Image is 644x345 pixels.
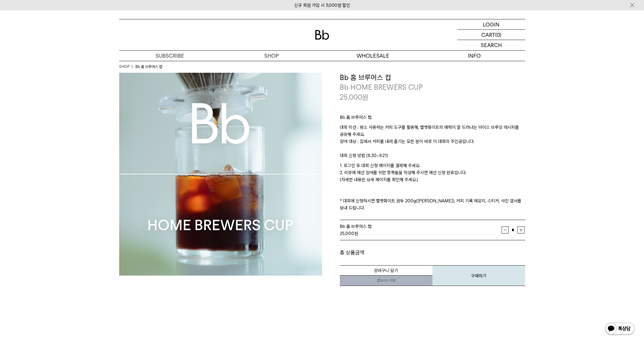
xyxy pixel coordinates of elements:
[432,265,525,286] button: 구매하기
[221,51,322,61] a: SHOP
[605,322,635,336] img: 카카오톡 채널 1:1 채팅 버튼
[481,40,502,50] p: SEARCH
[483,19,500,29] p: LOGIN
[481,30,495,40] p: CART
[340,73,525,83] h3: Bb 홈 브루어스 컵
[502,226,509,234] button: 감소
[457,30,525,40] a: CART (0)
[119,73,322,276] img: Bb 홈 브루어스 컵
[340,114,525,124] p: Bb 홈 브루어스 컵
[340,231,354,236] strong: 25,000
[457,19,525,30] a: LOGIN
[135,64,162,70] li: Bb 홈 브루어스 컵
[119,64,129,70] a: SHOP
[340,249,432,256] dt: 총 상품금액
[119,51,221,61] a: SUBSCRIBE
[424,51,525,61] p: INFO
[340,230,502,237] div: 원
[340,224,372,229] span: Bb 홈 브루어스 컵
[340,275,432,286] a: 새창
[340,265,432,276] button: 장바구니 담기
[495,30,501,40] p: (0)
[517,226,525,234] button: 증가
[340,82,525,92] p: Bb HOME BREWERS CUP
[340,152,525,162] p: 대회 신청 방법 (8.30~9.21)
[340,124,525,152] p: 대회 미션 : 평소 사용하는 커피 도구를 활용해, 벨벳화이트의 매력이 잘 드러나는 아이스 브루잉 레시피를 공유해 주세요. 참여 대상 : 집에서 커피를 내려 즐기는 모든 분이 ...
[315,30,329,40] img: 로고
[322,51,424,61] p: WHOLESALE
[340,162,525,211] p: 1. 로그인 후 대회 신청 페이지를 결제해 주세요. 2. 리뷰에 예선 참여를 위한 항목들을 작성해 주시면 예선 신청 완료입니다. (자세한 내용은 상세 페이지를 확인해 주세요....
[362,93,368,101] span: 원
[340,92,368,102] p: 25,000
[294,3,350,8] a: 신규 회원 가입 시 3,000원 할인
